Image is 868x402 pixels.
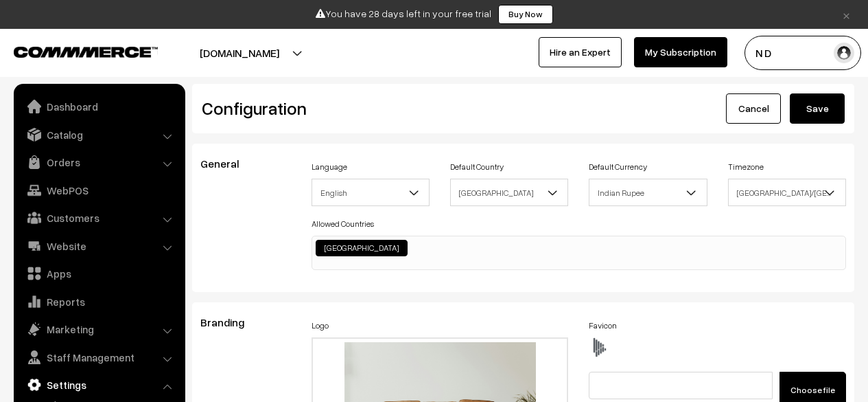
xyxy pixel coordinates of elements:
label: Favicon [589,320,617,332]
div: You have 28 days left in your free trial [5,5,863,24]
a: Hire an Expert [539,37,622,67]
a: Staff Management [17,345,180,370]
a: Buy Now [498,5,553,24]
a: My Subscription [634,37,727,67]
button: [DOMAIN_NAME] [152,36,327,70]
a: Customers [17,205,180,230]
a: Cancel [726,93,781,124]
a: Dashboard [17,94,180,119]
label: Timezone [728,161,764,173]
img: favicon.ico [589,337,609,358]
a: × [837,6,856,23]
button: N D [744,36,861,70]
a: Apps [17,261,180,286]
img: user [834,43,854,63]
a: COMMMERCE [14,43,134,59]
img: COMMMERCE [14,47,158,57]
span: Indian Rupee [589,181,706,205]
span: Branding [200,315,261,329]
span: Choose file [790,385,835,395]
span: English [312,179,430,206]
a: Orders [17,150,180,175]
span: Asia/Kolkata [728,179,846,206]
h2: Configuration [202,98,513,119]
a: Marketing [17,317,180,342]
a: Catalog [17,122,180,147]
span: India [450,179,568,206]
span: English [312,181,429,205]
span: Indian Rupee [589,179,707,206]
a: Settings [17,372,180,397]
span: Asia/Kolkata [729,181,845,205]
label: Default Currency [589,161,647,173]
a: Website [17,234,180,258]
label: Logo [312,320,329,332]
a: WebPOS [17,178,180,203]
a: Reports [17,289,180,314]
span: General [200,157,255,170]
button: Save [790,93,845,124]
li: India [316,240,408,256]
label: Language [312,161,347,173]
span: India [451,181,567,205]
label: Default Country [450,161,504,173]
label: Allowed Countries [312,218,374,230]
